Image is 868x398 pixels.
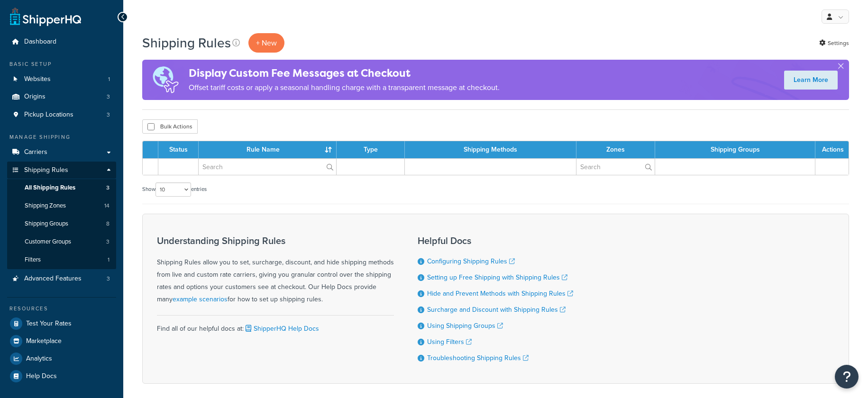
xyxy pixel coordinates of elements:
[7,71,116,88] li: Websites
[24,38,56,46] span: Dashboard
[784,71,838,90] a: Learn More
[7,71,116,88] a: Websites 1
[142,60,189,100] img: duties-banner-06bc72dcb5fe05cb3f9472aba00be2ae8eb53ab6f0d8bb03d382ba314ac3c341.png
[7,106,116,124] li: Pickup Locations
[142,182,207,197] label: Show entries
[835,365,859,389] button: Open Resource Center
[158,141,199,158] th: Status
[26,337,62,345] span: Marketplace
[107,93,110,101] span: 3
[24,111,73,119] span: Pickup Locations
[418,235,573,246] h3: Helpful Docs
[157,315,394,335] div: Find all of our helpful docs at:
[199,141,337,158] th: Rule Name
[7,233,116,251] li: Customer Groups
[107,111,110,119] span: 3
[24,275,82,283] span: Advanced Features
[7,368,116,385] a: Help Docs
[7,88,116,106] li: Origins
[108,256,110,264] span: 1
[576,141,655,158] th: Zones
[7,106,116,124] a: Pickup Locations 3
[7,197,116,215] a: Shipping Zones 14
[25,256,41,264] span: Filters
[7,233,116,251] a: Customer Groups 3
[7,197,116,215] li: Shipping Zones
[7,88,116,106] a: Origins 3
[25,202,66,210] span: Shipping Zones
[189,81,500,94] p: Offset tariff costs or apply a seasonal handling charge with a transparent message at checkout.
[815,141,849,158] th: Actions
[7,215,116,233] a: Shipping Groups 8
[427,305,566,315] a: Surcharge and Discount with Shipping Rules
[107,275,110,283] span: 3
[7,33,116,51] a: Dashboard
[7,60,116,68] div: Basic Setup
[173,294,228,304] a: example scenarios
[7,215,116,233] li: Shipping Groups
[142,119,198,134] button: Bulk Actions
[7,133,116,141] div: Manage Shipping
[106,184,110,192] span: 3
[7,179,116,197] a: All Shipping Rules 3
[24,93,46,101] span: Origins
[7,251,116,269] a: Filters 1
[26,372,57,380] span: Help Docs
[199,159,336,175] input: Search
[24,148,47,156] span: Carriers
[25,184,75,192] span: All Shipping Rules
[244,324,319,334] a: ShipperHQ Help Docs
[427,256,515,266] a: Configuring Shipping Rules
[24,166,68,174] span: Shipping Rules
[26,320,72,328] span: Test Your Rates
[427,353,529,363] a: Troubleshooting Shipping Rules
[108,75,110,83] span: 1
[142,34,231,52] h1: Shipping Rules
[26,355,52,363] span: Analytics
[7,162,116,179] a: Shipping Rules
[7,162,116,270] li: Shipping Rules
[7,350,116,367] a: Analytics
[157,235,394,246] h3: Understanding Shipping Rules
[7,333,116,350] a: Marketplace
[576,159,655,175] input: Search
[427,272,567,282] a: Setting up Free Shipping with Shipping Rules
[155,182,191,197] select: Showentries
[189,65,500,81] h4: Display Custom Fee Messages at Checkout
[248,33,284,53] p: + New
[337,141,405,158] th: Type
[25,220,68,228] span: Shipping Groups
[427,321,503,331] a: Using Shipping Groups
[24,75,51,83] span: Websites
[7,251,116,269] li: Filters
[106,238,110,246] span: 3
[25,238,71,246] span: Customer Groups
[7,270,116,288] li: Advanced Features
[7,305,116,313] div: Resources
[655,141,815,158] th: Shipping Groups
[106,220,110,228] span: 8
[10,7,81,26] a: ShipperHQ Home
[405,141,576,158] th: Shipping Methods
[7,315,116,332] a: Test Your Rates
[427,337,472,347] a: Using Filters
[7,270,116,288] a: Advanced Features 3
[427,289,573,298] a: Hide and Prevent Methods with Shipping Rules
[7,179,116,197] li: All Shipping Rules
[104,202,110,210] span: 14
[7,144,116,161] a: Carriers
[819,36,849,50] a: Settings
[157,235,394,306] div: Shipping Rules allow you to set, surcharge, discount, and hide shipping methods from live and cus...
